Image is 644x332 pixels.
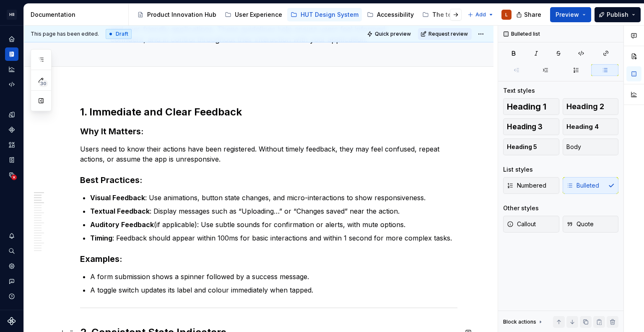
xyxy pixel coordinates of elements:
p: Users need to know their actions have been registered. Without timely feedback, they may feel con... [80,144,457,164]
button: Body [563,139,619,155]
strong: Timing [90,234,112,242]
p: : Display messages such as “Uploading…” or “Changes saved” near the action. [90,206,457,216]
span: Heading 5 [507,143,537,151]
button: Numbered [503,177,559,194]
button: Search ⌘K [5,244,18,258]
button: Heading 2 [563,98,619,115]
div: User Experience [235,10,282,19]
span: Publish [607,10,628,19]
button: Quick preview [364,28,415,40]
button: Add [465,9,496,21]
span: 30 [39,80,48,87]
h3: Why It Matters: [80,125,457,137]
strong: Visual Feedback [90,193,145,202]
div: Documentation [31,10,125,19]
div: Accessibility [377,10,414,19]
a: Accessibility [364,8,417,21]
span: Numbered [507,181,546,190]
button: Notifications [5,229,18,243]
button: Heading 3 [503,118,559,135]
span: Heading 2 [566,102,604,111]
h3: Best Practices: [80,174,457,186]
button: Callout [503,216,559,233]
div: List styles [503,165,533,174]
button: Contact support [5,274,18,288]
button: Quote [563,216,619,233]
p: (if applicable): Use subtle sounds for confirmation or alerts, with mute options. [90,220,457,230]
a: HUT Design System [287,8,362,21]
strong: 1. Immediate and Clear Feedback [80,106,242,118]
svg: Supernova Logo [8,317,16,325]
button: Heading 5 [503,139,559,155]
a: User Experience [221,8,286,21]
div: Block actions [503,319,536,325]
button: Publish [595,7,641,22]
span: Request review [428,31,468,37]
span: Quick preview [375,31,411,37]
a: Data sources [5,168,18,182]
button: Request review [418,28,472,40]
p: A toggle switch updates its label and colour immediately when tapped. [90,285,457,295]
div: Page tree [134,6,463,23]
a: Analytics [5,63,18,76]
span: Share [524,10,541,19]
p: A form submission shows a spinner followed by a success message. [90,272,457,282]
span: Quote [566,220,594,228]
span: This page has been edited. [31,31,99,37]
button: Share [512,7,547,22]
div: HUT Design System [301,10,358,19]
div: Text styles [503,86,535,95]
a: Components [5,123,18,136]
a: Settings [5,259,18,273]
span: Body [566,143,581,151]
div: The team [432,10,460,19]
span: Heading 3 [507,123,543,131]
a: Home [5,32,18,46]
p: : Use animations, button state changes, and micro-interactions to show responsiveness. [90,193,457,203]
button: HR [2,5,22,24]
span: Callout [507,220,536,228]
button: Heading 1 [503,98,559,115]
strong: Textual Feedback [90,207,150,215]
button: Heading 4 [563,118,619,135]
a: The team [419,8,464,21]
a: Documentation [5,47,18,61]
a: Product Innovation Hub [134,8,220,21]
div: HR [7,10,17,20]
span: Add [475,11,486,18]
p: : Feedback should appear within 100ms for basic interactions and within 1 second for more complex... [90,233,457,243]
div: Product Innovation Hub [147,10,216,19]
div: L [505,11,508,18]
span: Heading 4 [566,123,599,131]
strong: Auditory Feedback [90,220,154,229]
a: Code automation [5,78,18,91]
a: Design tokens [5,108,18,121]
button: Preview [550,7,591,22]
span: Heading 1 [507,102,546,111]
span: Preview [556,10,579,19]
h3: Examples: [80,253,457,265]
div: Block actions [503,316,544,328]
a: Assets [5,138,18,152]
div: Other styles [503,204,539,212]
div: Draft [106,29,132,39]
a: Storybook stories [5,153,18,167]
